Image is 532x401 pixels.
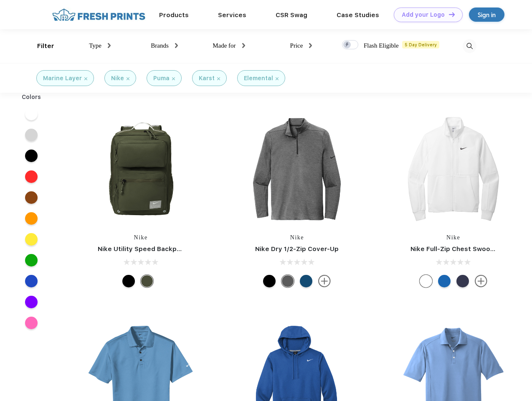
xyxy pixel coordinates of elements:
img: more.svg [318,275,331,287]
div: Cargo Khaki [141,275,153,287]
div: Marine Layer [43,74,82,83]
span: Brands [148,42,168,49]
div: Black [263,275,276,287]
img: more.svg [475,275,487,287]
a: Nike [290,234,304,241]
span: Flash Eligible [362,42,399,49]
div: Puma [153,74,170,83]
div: Gym Blue [300,275,312,287]
a: Nike [446,234,461,241]
img: filter_cancel.svg [217,77,220,80]
a: Sign in [469,8,504,22]
div: Black Heather [281,275,294,287]
a: Products [159,11,189,19]
div: Nike [111,74,124,83]
div: Royal [438,275,451,287]
span: Type [86,42,101,49]
a: Services [218,11,246,19]
div: Midnight Navy [456,275,469,287]
div: Black [122,275,135,287]
img: dropdown.png [241,43,244,48]
img: func=resize&h=266 [398,114,509,225]
a: Nike Full-Zip Chest Swoosh Jacket [410,245,522,253]
span: Price [287,42,301,49]
img: filter_cancel.svg [276,77,279,80]
a: Nike [134,234,148,241]
img: fo%20logo%202.webp [50,8,148,22]
span: Made for [208,42,235,49]
a: Nike Dry 1/2-Zip Cover-Up [255,245,339,253]
img: dropdown.png [174,43,177,48]
img: filter_cancel.svg [172,77,175,80]
div: Elemental [244,74,273,83]
div: Filter [37,41,54,51]
div: Add your Logo [402,11,445,18]
span: 5 Day Delivery [403,41,440,48]
img: dropdown.png [107,43,110,48]
div: Colors [15,93,48,102]
img: func=resize&h=266 [241,114,352,225]
img: filter_cancel.svg [84,77,87,80]
img: filter_cancel.svg [127,77,129,80]
a: Nike Utility Speed Backpack [98,245,188,253]
div: Sign in [478,10,496,20]
img: desktop_search.svg [463,39,476,53]
img: DT [449,12,455,17]
a: CSR Swag [276,11,307,19]
div: White [420,275,432,287]
div: Karst [199,74,215,83]
img: dropdown.png [308,43,311,48]
img: func=resize&h=266 [85,114,196,225]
